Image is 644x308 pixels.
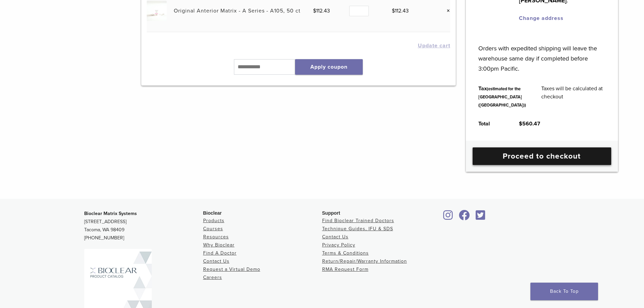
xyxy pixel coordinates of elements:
[322,210,340,216] span: Support
[418,43,450,48] button: Update cart
[474,214,488,221] a: Bioclear
[534,79,613,114] td: Taxes will be calculated at checkout
[203,258,230,264] a: Contact Us
[203,234,229,240] a: Resources
[322,226,393,232] a: Technique Guides, IFU & SDS
[471,114,511,133] th: Total
[203,250,237,256] a: Find A Doctor
[313,7,316,14] span: $
[392,7,395,14] span: $
[322,242,355,248] a: Privacy Policy
[174,7,301,14] a: Original Anterior Matrix - A Series - A105, 50 ct
[203,275,222,280] a: Careers
[478,86,526,108] small: (estimated for the [GEOGRAPHIC_DATA] ([GEOGRAPHIC_DATA]))
[322,258,407,264] a: Return/Repair/Warranty Information
[392,7,409,14] bdi: 112.43
[203,218,224,223] a: Products
[478,33,605,74] p: Orders with expedited shipping will leave the warehouse same day if completed before 3:00pm Pacific.
[441,214,455,221] a: Bioclear
[147,1,167,21] img: Original Anterior Matrix - A Series - A105, 50 ct
[457,214,472,221] a: Bioclear
[471,79,534,114] th: Tax
[519,120,540,127] bdi: 560.47
[84,211,137,216] strong: Bioclear Matrix Systems
[530,283,598,300] a: Back To Top
[203,226,223,232] a: Courses
[519,15,564,22] a: Change address
[322,234,349,240] a: Contact Us
[203,242,235,248] a: Why Bioclear
[519,120,522,127] span: $
[203,210,222,216] span: Bioclear
[473,147,611,165] a: Proceed to checkout
[313,7,330,14] bdi: 112.43
[322,266,368,272] a: RMA Request Form
[203,266,260,272] a: Request a Virtual Demo
[84,210,203,242] p: [STREET_ADDRESS] Tacoma, WA 98409 [PHONE_NUMBER]
[322,218,394,223] a: Find Bioclear Trained Doctors
[442,6,450,15] a: Remove this item
[295,59,363,75] button: Apply coupon
[322,250,369,256] a: Terms & Conditions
